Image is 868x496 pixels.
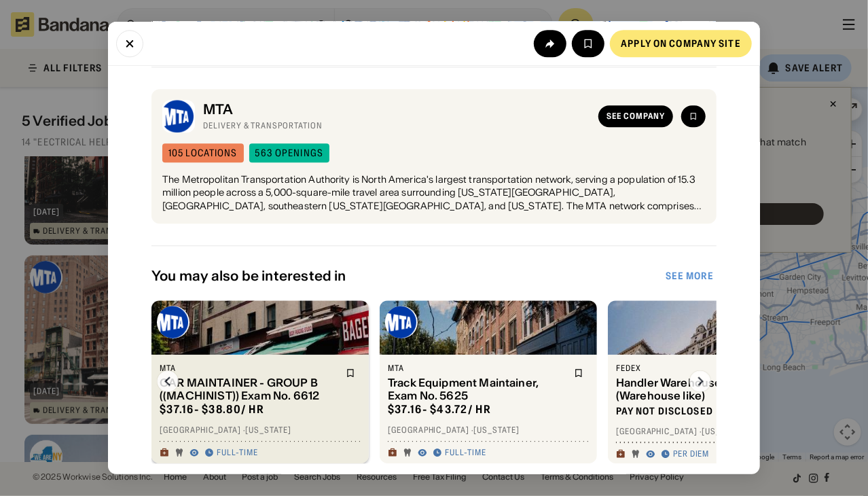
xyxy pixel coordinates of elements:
div: Handler Warehouse - Part Time (Warehouse like) [616,376,794,402]
div: Fedex [616,363,794,374]
div: MTA [160,363,338,374]
div: [GEOGRAPHIC_DATA] · [US_STATE] [160,425,361,436]
div: 563 openings [255,148,323,158]
div: Full-time [445,447,486,458]
div: MTA [388,363,566,374]
div: $ 37.16 - $43.72 / hr [388,402,491,417]
div: Full-time [217,447,258,458]
div: $ 37.16 - $38.80 / hr [160,402,264,417]
div: Delivery & Transportation [203,120,590,131]
div: You may also be interested in [151,268,663,284]
img: MTA logo [385,306,418,338]
img: Left Arrow [157,370,179,392]
div: [GEOGRAPHIC_DATA] · [US_STATE] [616,426,817,437]
div: Pay not disclosed [616,405,713,417]
div: [GEOGRAPHIC_DATA] · [US_STATE] [388,425,589,436]
div: CAR MAINTAINER - GROUP B ((MACHINIST)) Exam No. 6612 [160,376,338,402]
div: Apply on company site [621,39,741,48]
img: Right Arrow [689,370,711,392]
div: 105 locations [168,148,238,158]
div: The Metropolitan Transportation Authority is North America's largest transportation network, serv... [162,173,706,213]
div: See company [607,112,665,120]
button: Close [116,30,143,57]
div: See more [666,271,714,281]
div: Per diem [673,448,710,459]
img: MTA logo [162,100,195,132]
img: MTA logo [157,306,189,338]
div: MTA [203,101,590,118]
div: Track Equipment Maintainer, Exam No. 5625 [388,376,566,402]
